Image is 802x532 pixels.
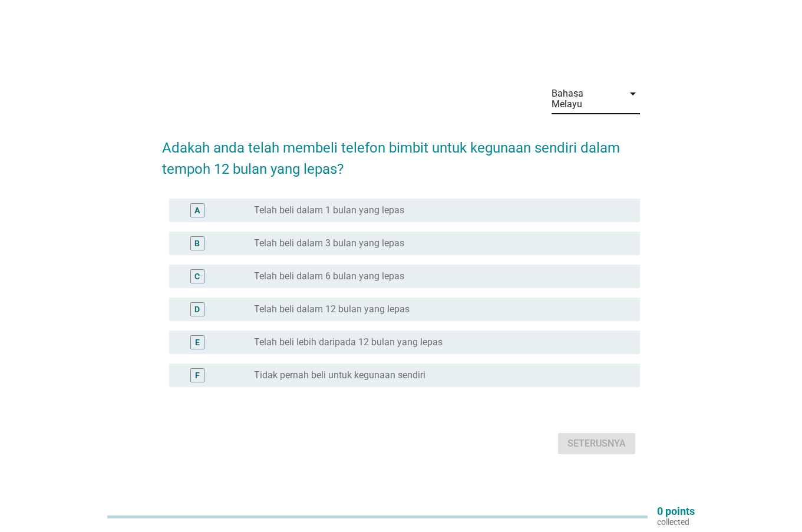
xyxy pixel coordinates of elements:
[254,303,410,315] label: Telah beli dalam 12 bulan yang lepas
[626,87,640,101] i: arrow_drop_down
[552,88,616,110] div: Bahasa Melayu
[254,369,425,381] label: Tidak pernah beli untuk kegunaan sendiri
[254,237,404,249] label: Telah beli dalam 3 bulan yang lepas
[254,336,443,348] label: Telah beli lebih daripada 12 bulan yang lepas
[657,517,695,527] p: collected
[657,506,695,517] p: 0 points
[254,204,404,216] label: Telah beli dalam 1 bulan yang lepas
[162,125,640,180] h2: Adakah anda telah membeli telefon bimbit untuk kegunaan sendiri dalam tempoh 12 bulan yang lepas?
[194,204,200,216] div: A
[254,270,404,282] label: Telah beli dalam 6 bulan yang lepas
[194,270,200,282] div: C
[195,369,200,381] div: F
[194,303,200,315] div: D
[195,336,200,348] div: E
[194,237,200,249] div: B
